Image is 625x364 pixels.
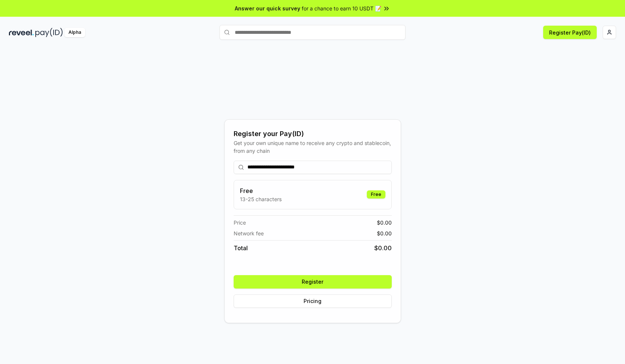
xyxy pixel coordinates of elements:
button: Register [234,275,392,289]
img: pay_id [35,28,63,37]
p: 13-25 characters [240,195,282,203]
div: Get your own unique name to receive any crypto and stablecoin, from any chain [234,139,392,155]
button: Pricing [234,294,392,308]
span: $ 0.00 [377,219,392,226]
span: for a chance to earn 10 USDT 📝 [302,4,381,12]
div: Alpha [64,28,85,37]
img: reveel_dark [9,28,34,37]
span: $ 0.00 [377,229,392,237]
div: Free [367,190,385,199]
span: Answer our quick survey [235,4,300,12]
button: Register Pay(ID) [543,26,597,39]
div: Register your Pay(ID) [234,129,392,139]
span: $ 0.00 [374,244,392,252]
span: Price [234,219,246,226]
h3: Free [240,186,282,195]
span: Network fee [234,229,264,237]
span: Total [234,244,248,252]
